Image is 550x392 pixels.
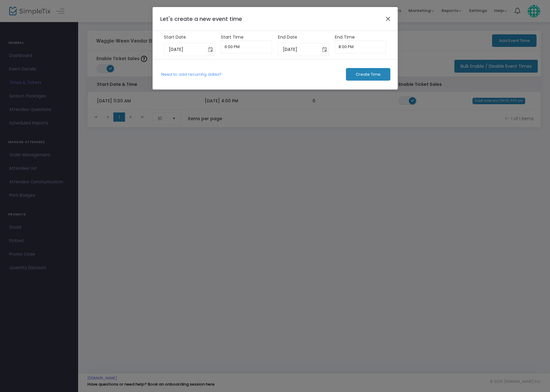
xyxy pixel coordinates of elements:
[278,34,329,40] label: End Date
[161,71,222,77] a: Need to add recurring dates?
[320,43,329,56] button: Toggle calendar
[356,72,381,77] span: Create Time
[346,68,390,81] button: Create Time
[335,34,386,40] label: End Time
[206,43,215,56] button: Toggle calendar
[160,15,242,23] span: Let's create a new event time
[335,40,386,53] input: Select Time
[384,15,392,23] button: Close
[278,43,320,56] input: Select date
[221,34,272,40] label: Start Time
[164,43,206,56] input: Select date
[221,40,272,53] input: Select Time
[164,34,215,40] label: Start Date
